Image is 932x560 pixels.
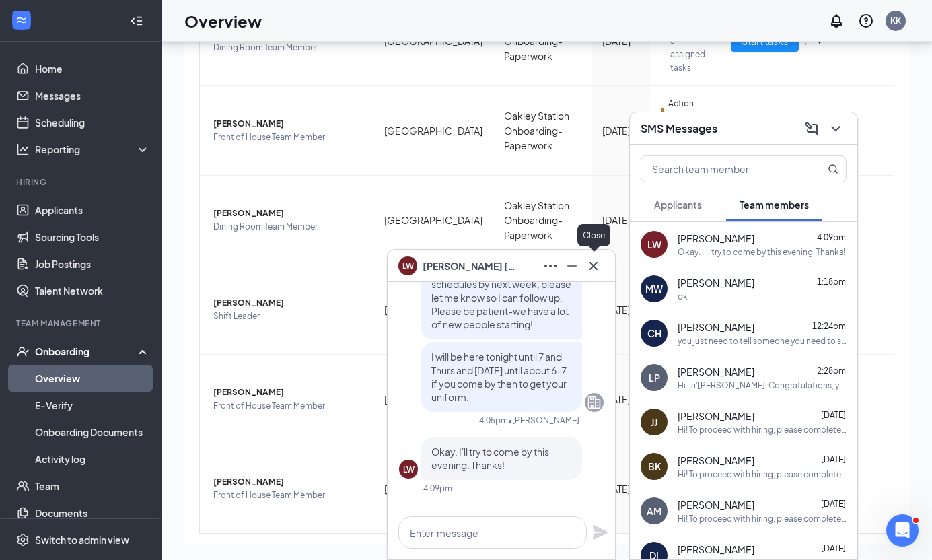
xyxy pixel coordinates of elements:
a: Applicants [35,197,150,223]
span: [DATE] [821,410,846,420]
button: ComposeMessage [801,118,822,139]
button: ChevronDown [825,118,847,139]
div: you just need to tell someone you need to see me to get your uniform. [678,335,847,347]
span: [PERSON_NAME] [678,454,754,467]
span: Dining Room Team Member [213,41,363,55]
span: Action Required [668,97,709,124]
a: Team [35,473,150,499]
span: [PERSON_NAME] [678,542,754,556]
div: ok [678,291,688,302]
div: Hiring [16,176,147,188]
svg: Minimize [564,258,580,274]
td: Oakley Station Onboarding-Paperwork [493,86,592,176]
span: [DATE] [821,454,846,464]
span: [PERSON_NAME] [213,475,363,489]
div: AM [647,504,661,518]
span: Shift Leader [213,310,363,323]
div: Close [577,224,610,246]
span: Front of House Team Member [213,399,363,413]
svg: ChevronDown [828,120,844,137]
div: LW [403,464,415,475]
div: Hi! To proceed with hiring, please complete your online paperwork and bring a photo ID (Driver’s ... [678,424,847,435]
div: Hi! To proceed with hiring, please complete your online paperwork and bring a photo ID (Driver’s ... [678,513,847,524]
span: Okay. I'll try to come by this evening. Thanks! [431,446,549,471]
div: [DATE] [602,481,639,496]
div: LW [647,238,661,251]
div: LP [649,371,660,384]
span: 3 assigned tasks [670,34,710,75]
svg: Ellipses [542,258,559,274]
span: I will be here tonight until 7 and Thurs and [DATE] until about 6-7 if you come by then to get yo... [431,351,567,403]
svg: Cross [585,258,602,274]
span: [PERSON_NAME] [678,276,754,289]
td: [GEOGRAPHIC_DATA] [373,444,493,533]
span: 12:24pm [812,321,846,331]
span: Front of House Team Member [213,131,363,144]
div: Onboarding [35,345,139,358]
span: [PERSON_NAME] [213,296,363,310]
svg: QuestionInfo [858,13,874,29]
div: Okay. I'll try to come by this evening. Thanks! [678,246,845,258]
input: Search team member [641,156,801,182]
h1: Overview [184,9,262,32]
td: [GEOGRAPHIC_DATA] [373,265,493,355]
a: Messages [35,82,150,109]
h3: SMS Messages [641,121,717,136]
span: [PERSON_NAME] [PERSON_NAME] [423,258,517,273]
svg: Company [586,394,602,411]
div: MW [645,282,663,295]
span: [PERSON_NAME] [678,320,754,334]
iframe: Intercom live chat [886,514,919,547]
td: [GEOGRAPHIC_DATA] [373,86,493,176]
span: [DATE] [821,499,846,509]
a: E-Verify [35,392,150,419]
span: [PERSON_NAME] [213,117,363,131]
a: Talent Network [35,277,150,304]
span: 4:09pm [817,232,846,242]
svg: MagnifyingGlass [828,164,838,174]
svg: WorkstreamLogo [15,13,28,27]
a: Sourcing Tools [35,223,150,250]
div: KK [890,15,901,26]
a: Documents [35,499,150,526]
span: • [PERSON_NAME] [508,415,579,426]
svg: Settings [16,533,30,547]
div: [DATE] [602,213,639,228]
div: 4:05pm [479,415,508,426]
div: [DATE] [602,302,639,317]
div: Hi! To proceed with hiring, please complete your online paperwork and bring a photo ID (Driver’s ... [678,468,847,480]
svg: Notifications [828,13,845,29]
a: Scheduling [35,109,150,136]
svg: Analysis [16,143,30,156]
div: 4:09pm [423,483,452,494]
div: CH [647,326,661,340]
span: [PERSON_NAME] [678,365,754,378]
span: [PERSON_NAME] [678,498,754,512]
a: Activity log [35,446,150,473]
div: Reporting [35,143,151,156]
div: BK [648,460,661,473]
td: [GEOGRAPHIC_DATA] [373,355,493,444]
a: Onboarding Documents [35,419,150,446]
a: Home [35,55,150,82]
div: Team Management [16,318,147,329]
div: Switch to admin view [35,533,129,547]
span: [DATE] [821,543,846,553]
td: [GEOGRAPHIC_DATA] [373,176,493,265]
button: Minimize [561,255,583,277]
span: Dining Room Team Member [213,220,363,234]
div: [DATE] [602,123,639,138]
span: Front of House Team Member [213,489,363,502]
div: JJ [651,415,657,429]
span: [PERSON_NAME] [213,386,363,399]
td: Oakley Station Onboarding-Paperwork [493,176,592,265]
svg: Collapse [130,14,143,28]
span: [PERSON_NAME] [678,232,754,245]
a: Overview [35,365,150,392]
span: Applicants [654,199,702,211]
svg: Plane [592,524,608,540]
button: Cross [583,255,604,277]
svg: UserCheck [16,345,30,358]
button: Ellipses [540,255,561,277]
